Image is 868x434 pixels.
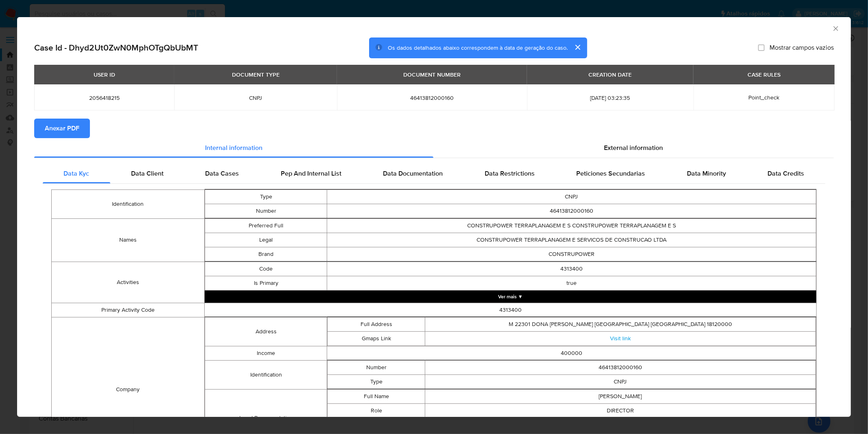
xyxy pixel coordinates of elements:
[34,42,198,53] h2: Case Id - Dhyd2Ut0ZwN0MphOTgQbUbMT
[328,317,425,331] td: Full Address
[205,169,239,178] span: Data Cases
[327,276,816,290] td: true
[52,189,205,218] td: Identification
[758,44,765,51] input: Mostrar campos vazios
[205,291,816,303] button: Expand array
[383,169,443,178] span: Data Documentation
[425,389,816,403] td: [PERSON_NAME]
[328,360,425,375] td: Number
[577,169,645,178] span: Peticiones Secundarias
[52,303,205,317] td: Primary Activity Code
[52,262,205,303] td: Activities
[131,169,164,178] span: Data Client
[44,94,164,101] span: 2056418215
[327,262,816,276] td: 4313400
[748,93,779,101] span: Point_check
[227,68,284,82] div: DOCUMENT TYPE
[205,233,327,247] td: Legal
[205,276,327,290] td: Is Primary
[832,24,839,32] button: Fechar a janela
[328,403,425,418] td: Role
[398,68,466,82] div: DOCUMENT NUMBER
[610,334,631,342] a: Visit link
[281,169,341,178] span: Pep And Internal List
[537,94,683,101] span: [DATE] 03:23:35
[63,169,89,178] span: Data Kyc
[770,44,834,52] span: Mostrar campos vazios
[17,17,851,417] div: closure-recommendation-modal
[327,189,816,204] td: CNPJ
[34,138,834,158] div: Detailed info
[327,233,816,247] td: CONSTRUPOWER TERRAPLANAGEM E SERVICOS DE CONSTRUCAO LTDA
[568,37,587,57] button: cerrar
[327,204,816,218] td: 46413812000160
[328,331,425,346] td: Gmaps Link
[328,375,425,389] td: Type
[327,247,816,261] td: CONSTRUPOWER
[768,169,805,178] span: Data Credits
[34,119,90,138] button: Anexar PDF
[205,303,817,317] td: 4313400
[425,403,816,418] td: DIRECTOR
[425,375,816,389] td: CNPJ
[205,247,327,261] td: Brand
[425,360,816,375] td: 46413812000160
[205,218,327,233] td: Preferred Full
[347,94,517,101] span: 46413812000160
[328,389,425,403] td: Full Name
[205,360,327,389] td: Identification
[52,218,205,262] td: Names
[327,346,816,360] td: 400000
[205,346,327,360] td: Income
[425,317,816,331] td: M 22301 DONA [PERSON_NAME] [GEOGRAPHIC_DATA] [GEOGRAPHIC_DATA] 18120000
[327,218,816,233] td: CONSTRUPOWER TERRAPLANAGEM E S CONSTRUPOWER TERRAPLANAGEM E S
[205,317,327,346] td: Address
[205,189,327,204] td: Type
[687,169,726,178] span: Data Minority
[184,94,327,101] span: CNPJ
[43,164,825,183] div: Detailed internal info
[45,119,79,137] span: Anexar PDF
[388,44,568,52] span: Os dados detalhados abaixo correspondem à data de geração do caso.
[584,68,637,82] div: CREATION DATE
[89,68,120,82] div: USER ID
[205,262,327,276] td: Code
[485,169,535,178] span: Data Restrictions
[604,143,663,152] span: External information
[743,68,785,82] div: CASE RULES
[205,204,327,218] td: Number
[205,143,262,152] span: Internal information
